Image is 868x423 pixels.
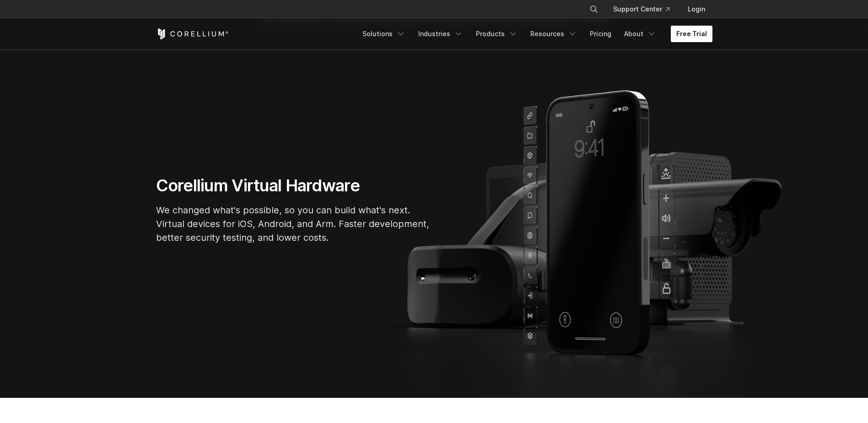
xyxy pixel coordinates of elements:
[156,203,431,244] p: We changed what's possible, so you can build what's next. Virtual devices for iOS, Android, and A...
[156,175,431,196] h1: Corellium Virtual Hardware
[413,26,469,42] a: Industries
[584,26,617,42] a: Pricing
[671,26,712,42] a: Free Trial
[680,1,712,17] a: Login
[619,26,662,42] a: About
[357,26,712,42] div: Navigation Menu
[156,28,229,39] a: Corellium Home
[357,26,411,42] a: Solutions
[470,26,523,42] a: Products
[606,1,677,17] a: Support Center
[525,26,582,42] a: Resources
[586,1,602,17] button: Search
[578,1,712,17] div: Navigation Menu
